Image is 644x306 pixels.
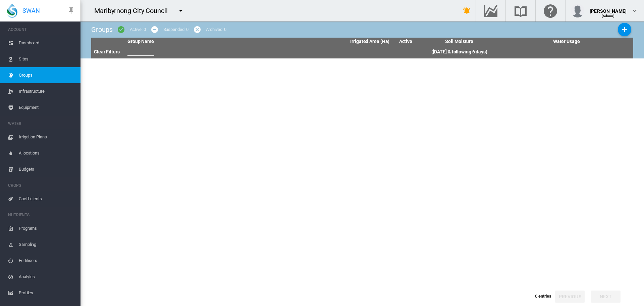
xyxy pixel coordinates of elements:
[19,253,75,269] span: Fertilisers
[19,285,75,301] span: Profiles
[19,145,75,161] span: Allocations
[483,7,499,15] md-icon: Go to the Data Hub
[460,4,474,17] button: icon-bell-ring
[19,191,75,207] span: Coefficients
[535,294,551,299] span: 0 entries
[19,51,75,67] span: Sites
[8,210,75,220] span: NUTRIENTS
[19,269,75,285] span: Analytes
[621,26,629,34] md-icon: icon-plus
[553,39,580,44] span: Water Usage
[463,7,471,15] md-icon: icon-bell-ring
[19,129,75,145] span: Irrigation Plans
[117,26,125,34] md-icon: icon-checkbox-marked-circle
[555,291,585,303] button: Previous
[174,4,187,17] button: icon-menu-down
[8,118,75,129] span: WATER
[22,6,40,15] span: SWAN
[148,23,161,36] button: icon-minus-circle
[94,6,174,15] div: Maribyrnong City Council
[7,4,17,18] img: SWAN-Landscape-Logo-Colour-drop.png
[19,161,75,177] span: Budgets
[602,14,615,18] span: (Admin)
[19,220,75,236] span: Programs
[392,38,419,46] th: Active
[350,39,389,44] span: Irrigated Area (Ha)
[151,26,159,34] md-icon: icon-minus-circle
[67,7,75,15] md-icon: icon-pin
[618,23,631,36] button: Add New Group
[445,39,473,44] span: Soil Moisture
[193,26,201,34] md-icon: icon-cancel
[177,7,185,15] md-icon: icon-menu-down
[590,5,627,12] div: [PERSON_NAME]
[163,27,189,33] div: Suspended: 0
[19,83,75,99] span: Infrastructure
[571,4,584,17] img: profile.jpg
[19,35,75,51] span: Dashboard
[513,7,529,15] md-icon: Search the knowledge base
[94,49,120,54] a: Clear Filters
[130,27,146,33] div: Active: 0
[542,7,558,15] md-icon: Click here for help
[19,236,75,253] span: Sampling
[8,180,75,191] span: CROPS
[431,49,487,54] span: ([DATE] & following 6 days)
[631,7,639,15] md-icon: icon-chevron-down
[8,24,75,35] span: ACCOUNT
[114,23,128,36] button: icon-checkbox-marked-circle
[125,38,259,46] th: Group Name
[91,26,112,34] span: Groups
[206,27,226,33] div: Archived: 0
[591,291,621,303] button: Next
[19,99,75,116] span: Equipment
[19,67,75,83] span: Groups
[191,23,204,36] button: icon-cancel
